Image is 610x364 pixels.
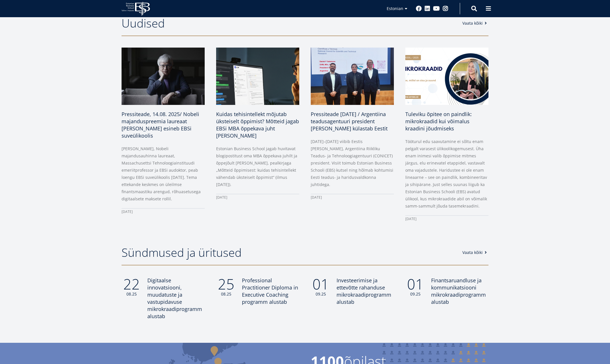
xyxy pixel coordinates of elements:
div: 22 [122,277,142,297]
small: 08.25 [122,291,142,297]
p: [PERSON_NAME], Nobeli majandusauhinna laureaat, Massachusettsi Tehnoloogiainstituudi emeriitprofe... [122,145,205,202]
a: Instagram [443,6,448,11]
img: a [405,48,488,105]
img: a [122,48,205,105]
div: [DATE] [216,194,299,201]
span: Finantsaruandluse ja kommunikatsiooni mikrokraadiprogramm alustab [431,277,486,305]
p: Tööturul edu saavutamine ei sõltu enam pelgalt varasest ülikoolikogemusest. Üha enam inimesi vali... [405,138,488,210]
span: Professional Practitioner Diploma in Executive Coaching programm alustab [242,277,298,305]
h2: Sündmused ja üritused [122,245,457,260]
div: 25 [216,277,236,297]
span: Pressiteade [DATE] / Argentiina teadusagentuuri president [PERSON_NAME] külastab Eestit [311,111,388,132]
a: Vaata kõiki [462,250,488,255]
h2: Uudised [122,16,457,30]
div: [DATE] [311,194,394,201]
div: 01 [311,277,331,297]
span: Tuleviku õpitee on paindlik: mikrokraadid kui võimalus kraadini jõudmiseks [405,111,472,132]
img: OG: IMAGE Daniel Salamone visit [311,48,394,105]
a: Vaata kõiki [462,20,488,26]
span: Pressiteade, 14.08. 2025/ Nobeli majanduspreemia laureaat [PERSON_NAME] esineb EBSi suveülikoolis [122,111,199,139]
small: 09.25 [405,291,425,297]
span: Kuidas tehisintellekt mõjutab üksteiselt õppimist? Mõtteid jagab EBSi MBA õppekava juht [PERSON_N... [216,111,299,139]
small: 09.25 [311,291,331,297]
div: [DATE] [405,215,488,222]
a: Linkedin [425,6,430,11]
a: Youtube [433,6,440,11]
small: 08.25 [216,291,236,297]
div: [DATE] [122,208,205,215]
a: Facebook [416,6,422,11]
span: Investeerimise ja ettevõtte rahanduse mikrokraadiprogramm alustab [337,277,391,305]
span: Digitaalse innovatsiooni, muudatuste ja vastupidavuse mikrokraadiprogramm alustab [147,277,202,320]
div: 01 [405,277,425,297]
p: [DATE]–[DATE] viibib Eestis [PERSON_NAME], Argentiina Riikliku Teadus- ja Tehnoloogiagentuuri (CO... [311,138,394,188]
p: Estonian Business School jagab huvitavat blogipostitust oma MBA õppekava juhilt ja õppejõult [PER... [216,145,299,188]
img: a [216,48,299,105]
